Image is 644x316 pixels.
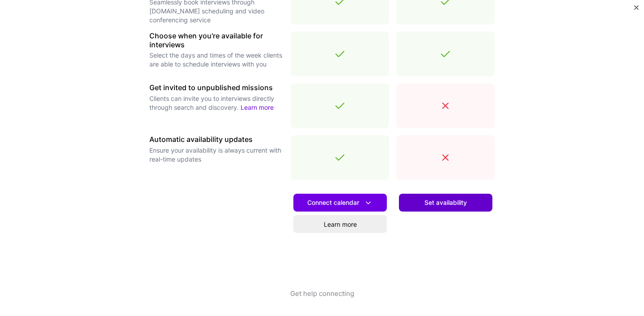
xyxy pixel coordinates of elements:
i: icon DownArrowWhite [364,198,373,208]
h3: Choose when you're available for interviews [149,32,284,49]
h3: Get invited to unpublished missions [149,83,284,92]
button: Set availability [399,194,492,212]
a: Learn more [293,215,387,233]
p: Clients can invite you to interviews directly through search and discovery. [149,94,284,112]
button: Close [634,5,639,15]
p: Ensure your availability is always current with real-time updates [149,146,284,164]
span: Set availability [424,198,467,207]
span: Connect calendar [307,198,373,208]
h3: Automatic availability updates [149,135,284,144]
button: Connect calendar [293,194,387,212]
button: Get help connecting [290,289,354,316]
a: Learn more [241,104,274,111]
p: Select the days and times of the week clients are able to schedule interviews with you [149,51,284,69]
